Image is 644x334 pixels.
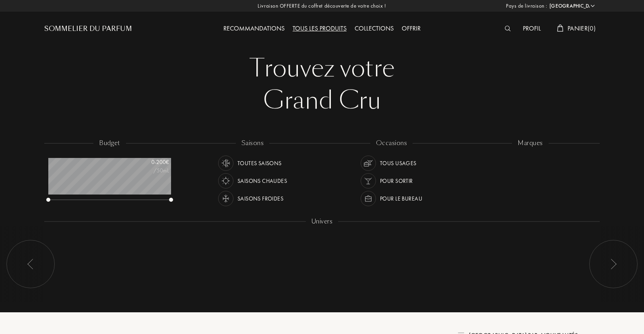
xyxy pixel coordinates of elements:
[44,24,132,34] a: Sommelier du Parfum
[220,193,231,204] img: usage_season_cold_white.svg
[129,158,169,166] div: 0 - 200 €
[380,156,417,171] div: Tous usages
[129,166,169,175] div: /50mL
[506,2,547,10] span: Pays de livraison :
[363,158,374,169] img: usage_occasion_all_white.svg
[610,259,617,269] img: arr_left.svg
[380,173,413,189] div: Pour sortir
[219,24,289,34] div: Recommandations
[237,156,282,171] div: Toutes saisons
[237,173,287,189] div: Saisons chaudes
[512,139,548,148] div: marques
[236,139,269,148] div: saisons
[519,24,545,34] div: Profil
[50,84,594,117] div: Grand Cru
[351,24,398,33] a: Collections
[398,24,425,33] a: Offrir
[351,24,398,34] div: Collections
[568,24,596,33] span: Panier ( 0 )
[557,25,563,32] img: cart_white.svg
[505,26,511,31] img: search_icn_white.svg
[380,191,422,206] div: Pour le bureau
[306,217,338,226] div: Univers
[220,175,231,186] img: usage_season_hot_white.svg
[519,24,545,33] a: Profil
[50,52,594,84] div: Trouvez votre
[289,24,351,34] div: Tous les produits
[363,193,374,204] img: usage_occasion_work_white.svg
[27,259,34,269] img: arr_left.svg
[370,139,413,148] div: occasions
[219,24,289,33] a: Recommandations
[93,139,126,148] div: budget
[363,175,374,186] img: usage_occasion_party_white.svg
[237,191,283,206] div: Saisons froides
[220,158,231,169] img: usage_season_average_white.svg
[398,24,425,34] div: Offrir
[289,24,351,33] a: Tous les produits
